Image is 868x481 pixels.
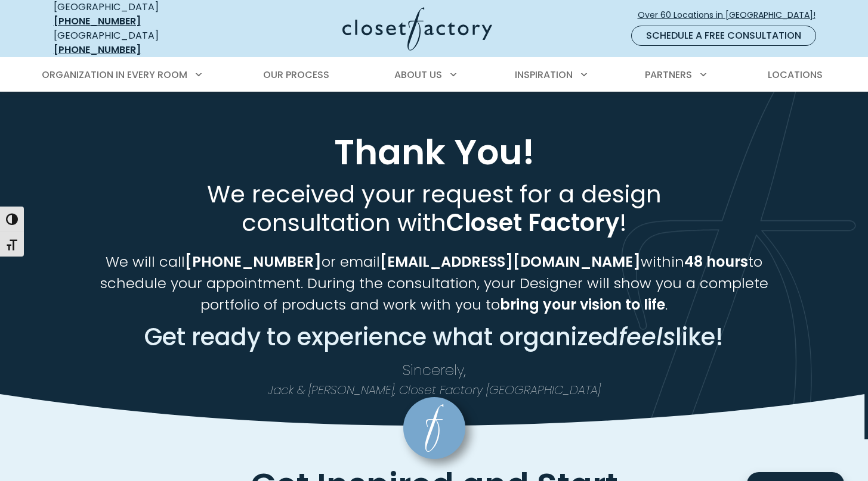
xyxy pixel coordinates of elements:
[342,7,492,51] img: Closet Factory Logo
[403,360,466,380] span: Sincerely,
[638,9,825,21] span: Over 60 Locations in [GEOGRAPHIC_DATA]!
[207,177,662,239] span: We received your request for a design consultation with !
[500,295,665,314] strong: bring your vision to life
[446,206,619,239] strong: Closet Factory
[33,58,835,92] nav: Primary Menu
[54,43,141,57] a: [PHONE_NUMBER]
[144,320,724,354] span: Get ready to experience what organized like!
[54,14,141,28] a: [PHONE_NUMBER]
[100,252,768,314] span: We will call or email within to schedule your appointment. During the consultation, your Designer...
[42,68,187,82] span: Organization in Every Room
[515,68,573,82] span: Inspiration
[268,382,601,398] em: Jack & [PERSON_NAME], Closet Factory [GEOGRAPHIC_DATA]
[380,252,641,271] strong: [EMAIL_ADDRESS][DOMAIN_NAME]
[394,68,442,82] span: About Us
[51,130,817,175] h1: Thank You!
[185,252,322,271] strong: [PHONE_NUMBER]
[645,68,692,82] span: Partners
[54,29,227,57] div: [GEOGRAPHIC_DATA]
[263,68,329,82] span: Our Process
[619,320,675,354] em: feels
[637,5,826,26] a: Over 60 Locations in [GEOGRAPHIC_DATA]!
[768,68,823,82] span: Locations
[684,252,748,271] strong: 48 hours
[631,26,816,46] a: Schedule a Free Consultation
